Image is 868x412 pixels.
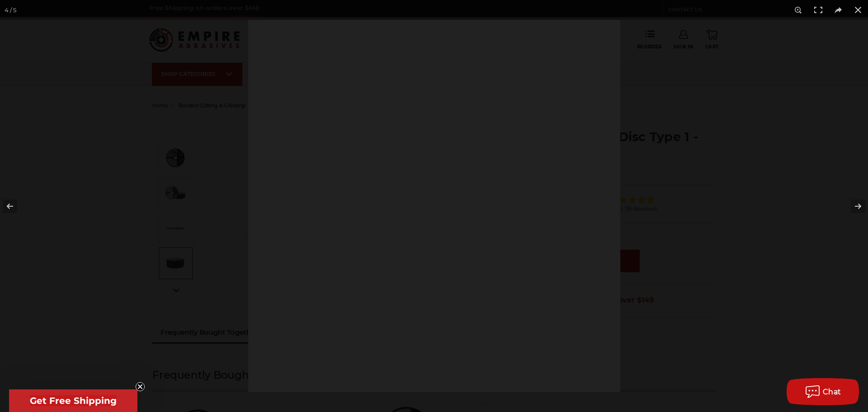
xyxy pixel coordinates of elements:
[30,395,117,406] span: Get Free Shipping
[9,389,137,412] div: Get Free ShippingClose teaser
[823,388,841,396] span: Chat
[787,378,859,405] button: Chat
[136,382,145,391] button: Close teaser
[836,184,868,229] button: Next (arrow right)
